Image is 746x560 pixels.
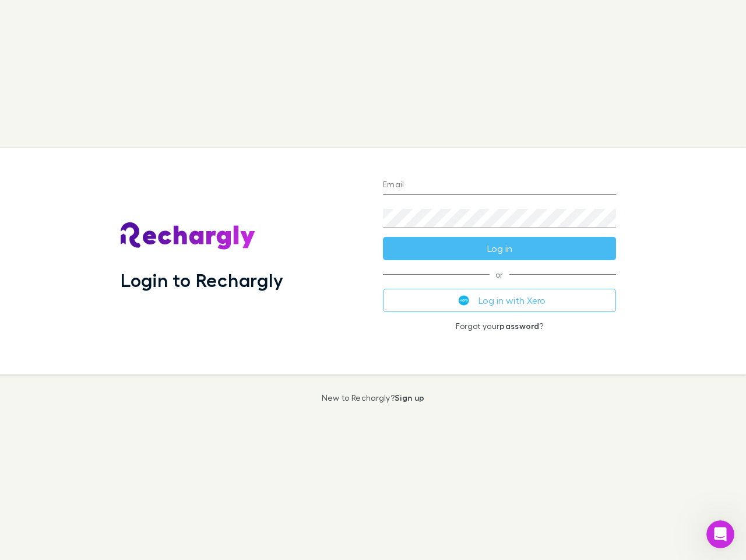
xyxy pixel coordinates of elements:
img: Rechargly's Logo [121,222,256,250]
a: password [499,321,539,331]
img: Xero's logo [459,295,469,306]
a: Sign up [395,393,424,402]
p: Forgot your ? [383,321,616,331]
button: Log in with Xero [383,289,616,312]
button: Log in [383,237,616,260]
p: New to Rechargly? [322,393,425,402]
h1: Login to Rechargly [121,269,283,291]
iframe: Intercom live chat [706,520,734,548]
